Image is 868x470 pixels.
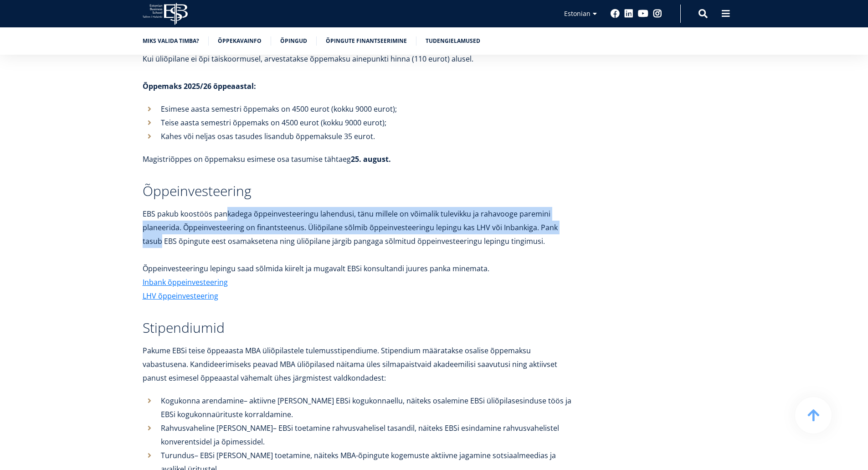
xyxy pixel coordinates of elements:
input: Tehnoloogia ja innovatsiooni juhtimine (MBA) [2,114,8,119]
p: Õppeinvesteeringu lepingu saad sõlmida kiirelt ja mugavalt EBSi konsultandi juures panka minemata. [143,262,575,275]
b: Rahvusvaheline [PERSON_NAME] [161,423,273,433]
h3: Õppeinvesteering [143,184,575,198]
b: Kogukonna arendamine [161,396,244,406]
a: LHV õppeinvesteering [143,289,218,303]
a: Õppekavainfo [218,36,262,46]
span: Üheaastane eestikeelne MBA [10,89,89,98]
span: Kaheaastane MBA [10,101,60,109]
li: – EBSi toetamine rahvusvahelisel tasandil, näiteks EBSi esindamine rahvusvahelistel konverentside... [143,421,575,449]
a: Tudengielamused [426,36,480,46]
p: Magistriõppes on õppemaksu esimese osa tasumise tähtaeg [143,152,575,166]
strong: 25. august. [351,154,391,164]
a: Instagram [653,9,662,18]
p: Teise aasta semestri õppemaks on 4500 eurot (kokku 9000 eurot); [161,116,575,129]
span: Tehnoloogia ja innovatsiooni juhtimine (MBA) [10,113,134,121]
a: Õpingud [280,36,307,46]
p: Kahes või neljas osas tasudes lisandub õppemaksule 35 eurot. [161,129,575,143]
span: Perekonnanimi [216,0,258,9]
input: Kaheaastane MBA [2,102,8,108]
b: Turundus [161,450,195,460]
p: Pakume EBSi teise õppeaasta MBA üliõpilastele tulemusstipendiume. Stipendium määratakse osalise õ... [143,344,575,385]
a: Youtube [638,9,648,18]
p: Kui üliõpilane ei õpi täiskoormusel, arvestatakse õppemaksu ainepunkti hinna (110 eurot) alusel. [143,52,575,66]
a: Facebook [611,9,620,18]
a: Inbank õppeinvesteering [143,275,228,289]
a: Linkedin [624,9,633,18]
strong: Õppemaks 2025/26 õppeaastal: [143,81,256,91]
a: Õpingute finantseerimine [326,36,407,46]
a: Miks valida TIMBA? [143,36,199,46]
li: – aktiivne [PERSON_NAME] EBSi kogukonnaellu, näiteks osalemine EBSi üliõpilasesinduse töös ja EBS... [143,394,575,421]
input: Üheaastane eestikeelne MBA [2,90,8,96]
p: EBS pakub koostöös pankadega õppeinvesteeringu lahendusi, tänu millele on võimalik tulevikku ja r... [143,207,575,262]
p: Esimese aasta semestri õppemaks on 4500 eurot (kokku 9000 eurot); [161,102,575,116]
h3: Stipendiumid [143,321,575,335]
